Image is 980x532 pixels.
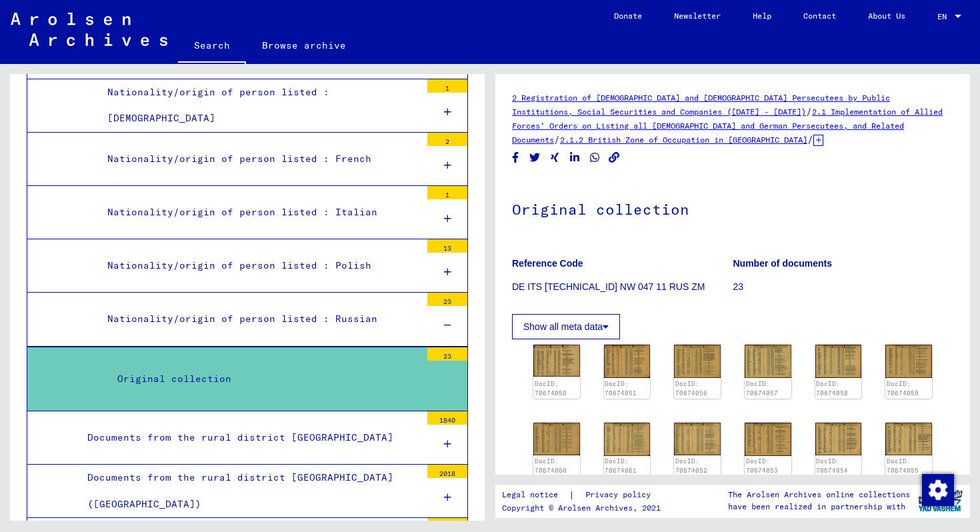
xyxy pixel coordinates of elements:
[512,107,943,145] a: 2.1 Implementation of Allied Forces’ Orders on Listing all [DEMOGRAPHIC_DATA] and German Persecut...
[674,423,721,456] img: 001.jpg
[107,366,421,392] div: Original collection
[560,135,807,145] a: 2.1.2 British Zone of Occupation in [GEOGRAPHIC_DATA]
[887,457,919,474] a: DocID: 70674055
[97,146,421,172] div: Nationality/origin of person listed : French
[533,423,580,456] img: 001.jpg
[806,105,812,117] span: /
[733,258,833,269] b: Number of documents
[816,380,848,397] a: DocID: 70674058
[745,345,791,378] img: 001.jpg
[885,423,932,456] img: 001.jpg
[607,149,621,166] button: Copy link
[535,457,567,474] a: DocID: 70674060
[427,186,467,199] div: 1
[605,457,637,474] a: DocID: 70674061
[533,345,580,376] img: 001.jpg
[915,484,965,517] img: yv_logo.png
[77,425,421,451] div: Documents from the rural district [GEOGRAPHIC_DATA]
[97,253,421,279] div: Nationality/origin of person listed : Polish
[937,12,952,21] span: EN
[815,423,862,456] img: 001.jpg
[427,293,467,306] div: 23
[512,280,733,294] p: DE ITS [TECHNICAL_ID] NW 047 11 RUS ZM
[674,345,721,378] img: 001.jpg
[528,149,542,166] button: Share on Twitter
[815,345,862,378] img: 001.jpg
[588,149,602,166] button: Share on WhatsApp
[604,345,651,378] img: 001.jpg
[97,79,421,131] div: Nationality/origin of person listed : [DEMOGRAPHIC_DATA]
[512,258,583,269] b: Reference Code
[816,457,848,474] a: DocID: 70674054
[427,411,467,425] div: 1840
[427,239,467,253] div: 13
[178,29,246,64] a: Search
[604,423,651,456] img: 001.jpg
[887,380,919,397] a: DocID: 70674059
[512,179,953,237] h1: Original collection
[427,465,467,478] div: 2018
[97,306,421,332] div: Nationality/origin of person listed : Russian
[502,488,667,502] div: |
[675,457,707,474] a: DocID: 70674052
[605,380,637,397] a: DocID: 70674051
[733,280,954,294] p: 23
[728,489,910,501] p: The Arolsen Archives online collections
[746,380,778,397] a: DocID: 70674057
[548,149,562,166] button: Share on Xing
[246,29,362,61] a: Browse archive
[509,149,523,166] button: Share on Facebook
[575,488,667,502] a: Privacy policy
[427,79,467,93] div: 1
[512,93,890,117] a: 2 Registration of [DEMOGRAPHIC_DATA] and [DEMOGRAPHIC_DATA] Persecutees by Public Institutions, S...
[502,488,569,502] a: Legal notice
[885,345,932,378] img: 001.jpg
[77,465,421,517] div: Documents from the rural district [GEOGRAPHIC_DATA] ([GEOGRAPHIC_DATA])
[675,380,707,397] a: DocID: 70674056
[728,501,910,513] p: have been realized in partnership with
[512,314,620,339] button: Show all meta data
[502,502,667,514] p: Copyright © Arolsen Archives, 2021
[427,133,467,146] div: 2
[807,133,813,145] span: /
[427,347,467,361] div: 23
[535,380,567,397] a: DocID: 70674050
[554,133,560,145] span: /
[427,518,467,531] div: 805
[746,457,778,474] a: DocID: 70674053
[97,199,421,225] div: Nationality/origin of person listed : Italian
[568,149,582,166] button: Share on LinkedIn
[11,13,167,46] img: Arolsen_neg.svg
[922,474,954,506] img: Change consent
[745,423,791,456] img: 001.jpg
